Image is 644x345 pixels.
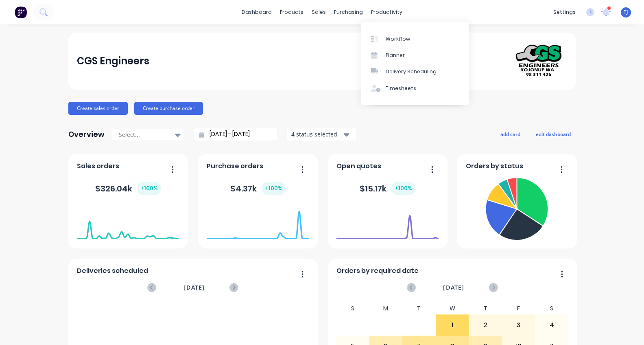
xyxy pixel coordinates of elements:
[287,128,356,141] button: 4 status selected
[386,85,416,92] div: Timesheets
[436,303,469,314] div: W
[336,161,381,171] span: Open quotes
[530,129,576,139] button: edit dashboard
[361,31,469,47] a: Workflow
[134,102,203,115] button: Create purchase order
[308,6,330,18] div: sales
[391,182,415,195] div: + 100 %
[386,68,437,75] div: Delivery Scheduling
[207,161,263,171] span: Purchase orders
[68,102,128,115] button: Create sales order
[183,283,205,292] span: [DATE]
[495,129,526,139] button: add card
[95,182,161,195] div: $ 326.04k
[402,303,436,314] div: T
[466,161,523,171] span: Orders by status
[436,315,469,335] div: 1
[77,53,149,69] div: CGS Engineers
[68,126,105,143] div: Overview
[549,6,580,18] div: settings
[386,35,410,43] div: Workflow
[535,315,568,335] div: 4
[291,130,343,138] div: 4 status selected
[77,161,119,171] span: Sales orders
[502,315,535,335] div: 3
[262,182,286,195] div: + 100 %
[77,266,148,276] span: Deliveries scheduled
[238,6,276,18] a: dashboard
[624,9,628,16] span: TJ
[502,303,535,314] div: F
[361,47,469,64] a: Planner
[361,80,469,97] a: Timesheets
[361,64,469,80] a: Delivery Scheduling
[330,6,367,18] div: purchasing
[369,303,403,314] div: M
[386,52,405,59] div: Planner
[469,315,502,335] div: 2
[510,35,567,87] img: CGS Engineers
[535,303,568,314] div: S
[15,6,27,18] img: Factory
[336,303,369,314] div: S
[443,283,464,292] span: [DATE]
[276,6,308,18] div: products
[137,182,161,195] div: + 100 %
[360,182,415,195] div: $ 15.17k
[367,6,406,18] div: productivity
[230,182,286,195] div: $ 4.37k
[469,303,502,314] div: T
